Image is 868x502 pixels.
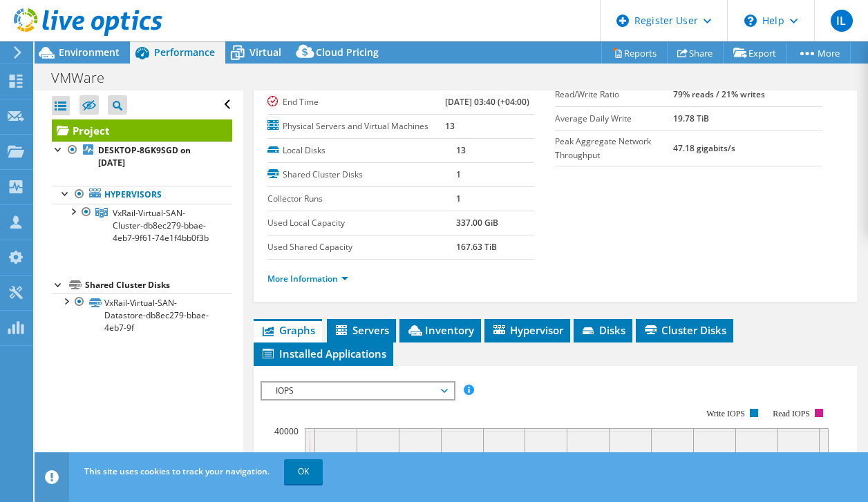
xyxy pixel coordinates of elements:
[456,193,461,204] b: 1
[445,120,455,132] b: 13
[52,204,232,247] a: VxRail-Virtual-SAN-Cluster-db8ec279-bbae-4eb7-9f61-74e1f4bb0f3b
[249,46,281,59] span: Virtual
[267,144,457,157] label: Local Disks
[113,207,209,244] span: VxRail-Virtual-SAN-Cluster-db8ec279-bbae-4eb7-9f61-74e1f4bb0f3b
[45,70,126,86] h1: VMWare
[555,112,673,126] label: Average Daily Write
[831,10,853,32] span: IL
[52,186,232,204] a: Hypervisors
[52,142,232,172] a: DESKTOP-8GK9SGD on [DATE]
[555,135,673,162] label: Peak Aggregate Network Throughput
[673,142,735,154] b: 47.18 gigabits/s
[316,46,379,59] span: Cloud Pricing
[267,273,348,284] a: More Information
[723,42,787,64] a: Export
[52,119,232,142] a: Project
[456,144,466,156] b: 13
[154,46,215,59] span: Performance
[406,323,474,337] span: Inventory
[643,323,726,337] span: Cluster Disks
[491,323,563,337] span: Hypervisor
[456,168,461,180] b: 1
[706,409,745,418] text: Write IOPS
[267,168,457,182] label: Shared Cluster Disks
[85,277,232,293] div: Shared Cluster Disks
[445,96,529,108] b: [DATE] 03:40 (+04:00)
[274,425,299,437] text: 40000
[261,323,315,337] span: Graphs
[269,383,446,399] span: IOPS
[744,15,757,27] svg: \n
[786,42,851,64] a: More
[84,465,270,477] span: This site uses cookies to track your navigation.
[267,95,445,109] label: End Time
[673,88,765,100] b: 79% reads / 21% writes
[773,409,810,418] text: Read IOPS
[267,216,457,230] label: Used Local Capacity
[581,323,625,337] span: Disks
[267,119,445,133] label: Physical Servers and Virtual Machines
[267,192,457,206] label: Collector Runs
[673,113,709,124] b: 19.78 TiB
[59,46,120,59] span: Environment
[667,42,724,64] a: Share
[52,293,232,336] a: VxRail-Virtual-SAN-Datastore-db8ec279-bbae-4eb7-9f
[261,347,386,360] span: Installed Applications
[267,240,457,254] label: Used Shared Capacity
[601,42,668,64] a: Reports
[456,217,498,229] b: 337.00 GiB
[456,241,497,253] b: 167.63 TiB
[98,144,191,168] b: DESKTOP-8GK9SGD on [DATE]
[284,459,323,484] a: OK
[555,88,673,102] label: Read/Write Ratio
[334,323,389,337] span: Servers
